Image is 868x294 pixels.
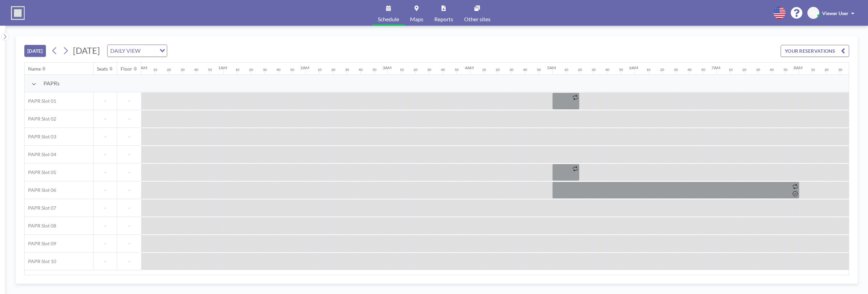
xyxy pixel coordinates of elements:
[345,68,349,72] div: 30
[824,68,829,72] div: 20
[455,68,459,72] div: 50
[783,68,788,72] div: 50
[276,68,281,72] div: 40
[413,68,418,72] div: 20
[218,65,227,70] div: 1AM
[25,98,56,104] span: PAPR Slot 01
[372,68,376,72] div: 50
[646,68,650,72] div: 10
[97,66,108,72] div: Seats
[25,241,56,247] span: PAPR Slot 09
[121,66,132,72] div: Floor
[117,241,141,247] span: -
[181,68,185,72] div: 30
[44,80,60,87] span: PAPRs
[482,68,486,72] div: 10
[117,205,141,211] span: -
[318,68,322,72] div: 10
[94,205,117,211] span: -
[359,68,363,72] div: 40
[378,16,399,22] span: Schedule
[25,223,56,229] span: PAPR Slot 08
[729,68,733,72] div: 10
[564,68,568,72] div: 10
[605,68,609,72] div: 40
[742,68,746,72] div: 20
[509,68,513,72] div: 30
[290,68,294,72] div: 50
[117,98,141,104] span: -
[701,68,705,72] div: 50
[810,10,817,16] span: VU
[142,46,156,55] input: Search for option
[711,65,720,70] div: 7AM
[25,134,56,140] span: PAPR Slot 03
[153,68,157,72] div: 10
[465,65,474,70] div: 4AM
[94,241,117,247] span: -
[194,68,198,72] div: 40
[235,68,239,72] div: 10
[208,68,212,72] div: 50
[400,68,404,72] div: 10
[263,68,267,72] div: 30
[136,65,147,70] div: 12AM
[25,151,56,158] span: PAPR Slot 04
[592,68,596,72] div: 30
[94,134,117,140] span: -
[781,45,849,57] button: YOUR RESERVATIONS
[770,68,774,72] div: 40
[94,116,117,122] span: -
[660,68,664,72] div: 20
[117,134,141,140] span: -
[523,68,527,72] div: 40
[441,68,445,72] div: 40
[434,16,453,22] span: Reports
[619,68,623,72] div: 50
[811,68,815,72] div: 10
[24,45,46,57] button: [DATE]
[117,223,141,229] span: -
[117,151,141,158] span: -
[756,68,760,72] div: 30
[73,45,100,56] span: [DATE]
[25,205,56,211] span: PAPR Slot 07
[167,68,171,72] div: 20
[108,45,167,57] div: Search for option
[25,258,56,265] span: PAPR Slot 10
[109,46,142,55] span: DAILY VIEW
[25,187,56,193] span: PAPR Slot 06
[94,169,117,175] span: -
[28,66,41,72] div: Name
[117,169,141,175] span: -
[838,68,842,72] div: 30
[94,187,117,193] span: -
[300,65,309,70] div: 2AM
[383,65,392,70] div: 3AM
[674,68,678,72] div: 30
[794,65,803,70] div: 8AM
[94,98,117,104] span: -
[331,68,335,72] div: 20
[117,116,141,122] span: -
[547,65,556,70] div: 5AM
[117,258,141,265] span: -
[11,6,25,20] img: organization-logo
[822,10,848,16] span: Viewer User
[464,16,491,22] span: Other sites
[629,65,638,70] div: 6AM
[117,187,141,193] span: -
[687,68,692,72] div: 40
[578,68,582,72] div: 20
[25,116,56,122] span: PAPR Slot 02
[25,169,56,175] span: PAPR Slot 05
[249,68,253,72] div: 20
[94,151,117,158] span: -
[427,68,431,72] div: 30
[94,258,117,265] span: -
[410,16,423,22] span: Maps
[537,68,541,72] div: 50
[496,68,500,72] div: 20
[94,223,117,229] span: -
